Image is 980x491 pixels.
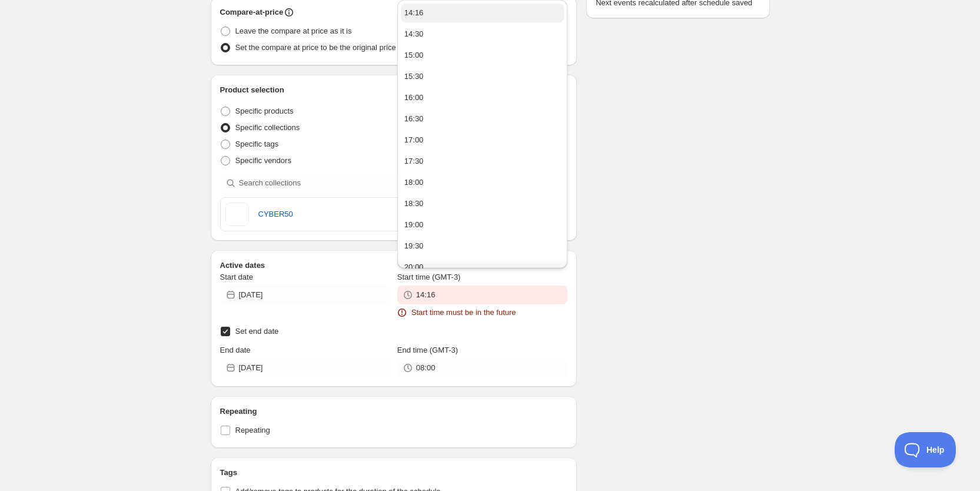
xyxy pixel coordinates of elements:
[401,67,564,86] button: 15:30
[404,155,424,167] div: 17:30
[404,92,424,104] div: 16:00
[404,219,424,231] div: 19:00
[220,346,251,354] span: End date
[235,26,352,35] span: Leave the compare at price as it is
[401,88,564,107] button: 16:00
[235,123,300,132] span: Specific collections
[401,258,564,277] button: 20:00
[397,273,461,281] span: Start time (GMT-3)
[401,25,564,44] button: 14:30
[401,237,564,256] button: 19:30
[401,4,564,22] button: 14:16
[401,152,564,171] button: 17:30
[404,198,424,210] div: 18:30
[411,307,516,319] span: Start time must be in the future
[220,467,568,479] h2: Tags
[895,432,956,467] iframe: Toggle Customer Support
[404,28,424,40] div: 14:30
[404,113,424,125] div: 16:30
[404,177,424,188] div: 18:00
[235,140,279,148] span: Specific tags
[401,194,564,213] button: 18:30
[401,215,564,234] button: 19:00
[235,156,291,165] span: Specific vendors
[220,84,568,96] h2: Product selection
[404,240,424,252] div: 19:30
[235,43,396,52] span: Set the compare at price to be the original price
[239,174,538,193] input: Search collections
[404,49,424,61] div: 15:00
[235,426,270,434] span: Repeating
[220,260,568,271] h2: Active dates
[404,261,424,273] div: 20:00
[404,134,424,146] div: 17:00
[401,131,564,150] button: 17:00
[397,346,458,354] span: End time (GMT-3)
[235,107,294,115] span: Specific products
[235,327,279,336] span: Set end date
[401,173,564,192] button: 18:00
[220,273,253,281] span: Start date
[401,46,564,65] button: 15:00
[404,7,424,19] div: 14:16
[258,208,542,220] a: CYBER50
[401,110,564,128] button: 16:30
[404,71,424,82] div: 15:30
[220,6,284,18] h2: Compare-at-price
[220,406,568,417] h2: Repeating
